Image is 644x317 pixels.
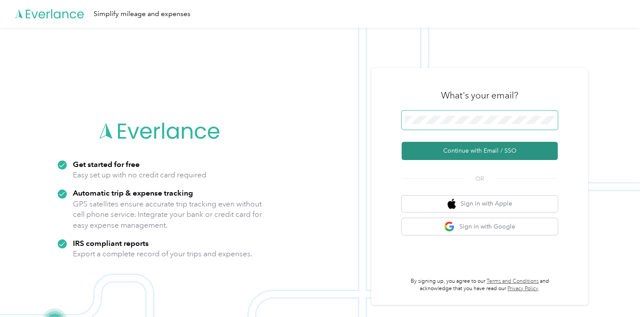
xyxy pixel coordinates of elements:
div: Simplify mileage and expenses [94,9,190,20]
img: apple logo [448,199,456,209]
p: By signing up, you agree to our and acknowledge that you have read our . [402,278,558,293]
p: Export a complete record of your trips and expenses. [73,248,252,259]
button: apple logoSign in with Apple [402,196,558,212]
a: Privacy Policy [507,285,538,292]
img: google logo [444,221,455,232]
a: Terms and Conditions [487,278,539,284]
strong: Automatic trip & expense tracking [73,188,193,197]
button: google logoSign in with Google [402,218,558,235]
p: GPS satellites ensure accurate trip tracking even without cell phone service. Integrate your bank... [73,199,262,231]
span: OR [464,174,495,183]
strong: Get started for free [73,160,140,169]
strong: IRS compliant reports [73,239,149,248]
h3: What's your email? [441,89,518,101]
p: Easy set up with no credit card required [73,170,206,180]
button: Continue with Email / SSO [402,142,558,160]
